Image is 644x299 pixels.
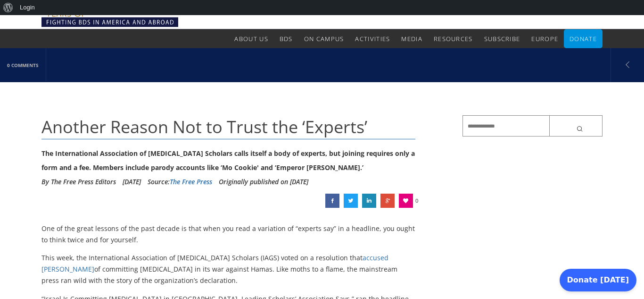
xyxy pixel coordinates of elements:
[41,175,116,189] li: By The Free Press Editors
[380,194,395,208] a: Another Reason Not to Trust the ‘Experts’
[170,177,212,186] a: The Free Press
[401,34,422,43] span: Media
[434,34,473,43] span: Resources
[484,29,520,48] a: Subscribe
[41,252,415,286] p: This week, the International Association of [MEDICAL_DATA] Scholars (IAGS) voted on a resolution ...
[362,194,376,208] a: Another Reason Not to Trust the ‘Experts’
[401,29,422,48] a: Media
[531,29,558,48] a: Europe
[415,194,418,208] span: 0
[570,34,597,43] span: Donate
[325,194,339,208] a: Another Reason Not to Trust the ‘Experts’
[304,34,344,43] span: On Campus
[234,29,268,48] a: About Us
[355,29,390,48] a: Activities
[355,34,390,43] span: Activities
[484,34,520,43] span: Subscribe
[41,146,415,175] div: The International Association of [MEDICAL_DATA] Scholars calls itself a body of experts, but join...
[148,175,212,189] div: Source:
[280,29,293,48] a: BDS
[531,34,558,43] span: Europe
[219,175,308,189] li: Originally published on [DATE]
[41,223,415,246] p: One of the great lessons of the past decade is that when you read a variation of “experts say” in...
[344,194,358,208] a: Another Reason Not to Trust the ‘Experts’
[280,34,293,43] span: BDS
[434,29,473,48] a: Resources
[304,29,344,48] a: On Campus
[570,29,597,48] a: Donate
[234,34,268,43] span: About Us
[123,175,141,189] li: [DATE]
[41,115,367,138] span: Another Reason Not to Trust the ‘Experts’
